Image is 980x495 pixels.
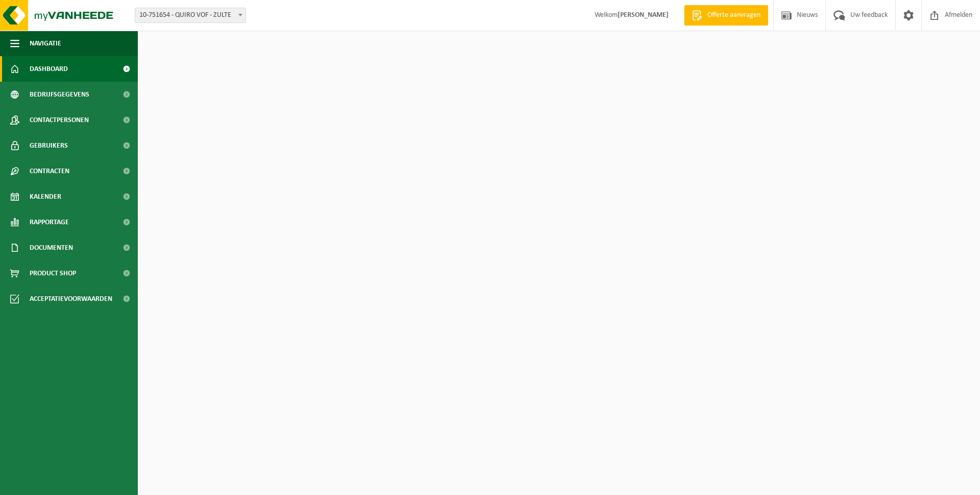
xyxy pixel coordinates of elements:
span: Rapportage [30,209,69,235]
span: Contactpersonen [30,107,89,133]
span: Kalender [30,184,61,209]
span: Navigatie [30,31,61,56]
span: Product Shop [30,261,76,286]
strong: [PERSON_NAME] [618,11,669,19]
span: Gebruikers [30,133,68,158]
span: Dashboard [30,56,68,82]
a: Offerte aanvragen [684,5,768,26]
span: 10-751654 - QUIRO VOF - ZULTE [135,8,246,22]
span: Acceptatievoorwaarden [30,286,112,312]
span: Contracten [30,158,69,184]
span: 10-751654 - QUIRO VOF - ZULTE [135,8,246,23]
span: Documenten [30,235,73,261]
span: Bedrijfsgegevens [30,82,89,107]
span: Offerte aanvragen [705,10,763,20]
